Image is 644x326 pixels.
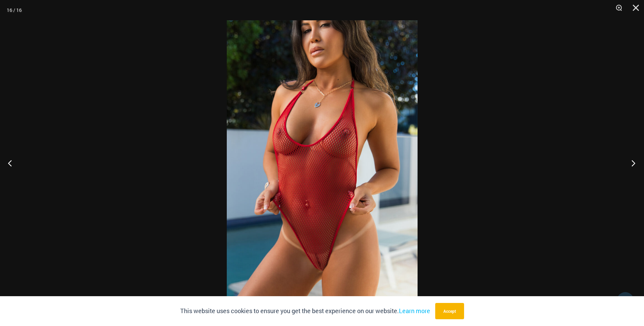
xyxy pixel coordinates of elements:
[435,303,464,319] button: Accept
[619,146,644,180] button: Next
[180,306,430,316] p: This website uses cookies to ensure you get the best experience on our website.
[227,20,418,306] img: Summer Storm Red 8019 One Piece 04
[399,307,430,315] a: Learn more
[7,5,22,15] div: 16 / 16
